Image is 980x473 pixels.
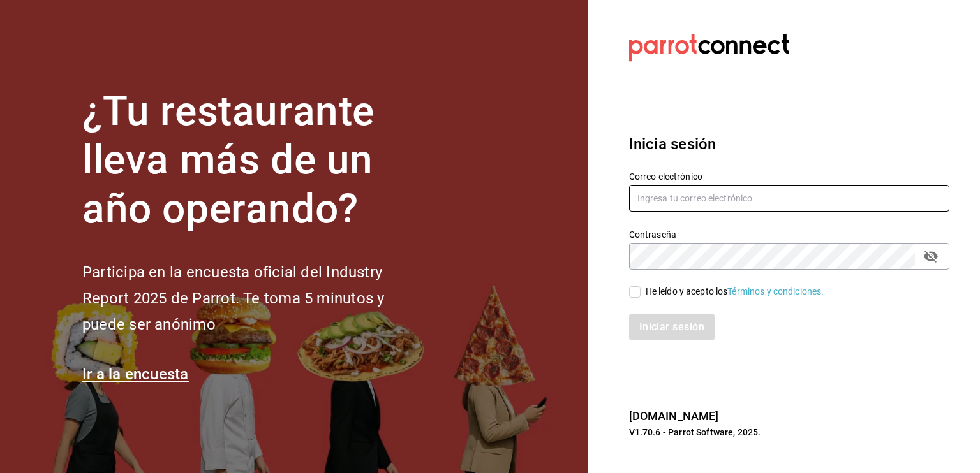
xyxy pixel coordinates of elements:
[646,285,824,298] div: He leído y acepto los
[629,185,949,212] input: Ingresa tu correo electrónico
[629,133,949,156] h3: Inicia sesión
[82,87,427,234] h1: ¿Tu restaurante lleva más de un año operando?
[629,229,949,238] label: Contraseña
[82,365,189,383] a: Ir a la encuesta
[629,171,949,180] label: Correo electrónico
[629,426,949,439] p: V1.70.6 - Parrot Software, 2025.
[82,259,427,337] h2: Participa en la encuesta oficial del Industry Report 2025 de Parrot. Te toma 5 minutos y puede se...
[727,286,824,296] a: Términos y condiciones.
[629,409,719,423] a: [DOMAIN_NAME]
[920,245,942,267] button: passwordField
